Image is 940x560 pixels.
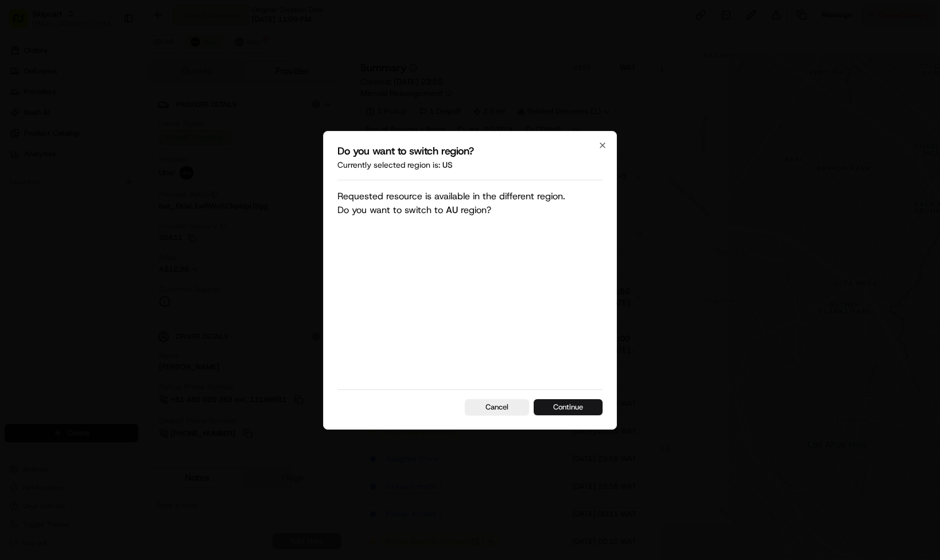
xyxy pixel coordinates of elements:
h2: Do you want to switch region? [337,145,603,157]
button: Cancel [465,399,529,415]
span: us [442,160,453,170]
p: Currently selected region is: [337,159,603,171]
p: Requested resource is available in the different region. Do you want to switch to region? [337,190,565,380]
a: Powered byPylon [81,63,139,72]
button: Continue [534,399,603,415]
span: Pylon [114,63,139,72]
span: AU [446,204,458,216]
